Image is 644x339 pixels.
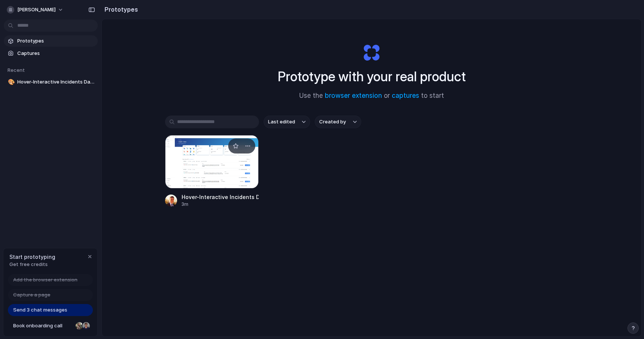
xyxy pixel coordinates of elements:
div: Christian Iacullo [82,321,91,330]
span: Hover-Interactive Incidents Dashboard [17,78,95,86]
span: Get free credits [9,261,55,268]
a: Hover-Interactive Incidents DashboardHover-Interactive Incidents Dashboard3m [165,135,259,208]
button: Last edited [264,116,310,128]
button: Created by [315,116,361,128]
div: Nicole Kubica [75,321,84,330]
a: captures [392,92,419,99]
div: 3m [182,201,259,208]
span: Captures [17,50,95,57]
span: Add the browser extension [13,276,77,284]
h1: Prototype with your real product [278,67,466,87]
button: 🎨 [7,78,14,86]
span: Book onboarding call [13,322,73,330]
h2: Prototypes [102,5,138,14]
a: Book onboarding call [8,320,93,332]
div: Hover-Interactive Incidents Dashboard [182,193,259,201]
a: Captures [4,48,98,59]
span: [PERSON_NAME] [17,6,56,14]
a: browser extension [325,92,382,99]
span: Use the or to start [299,91,444,101]
span: Send 3 chat messages [13,306,67,314]
a: 🎨Hover-Interactive Incidents Dashboard [4,76,98,88]
span: Prototypes [17,37,95,45]
span: Recent [8,67,25,73]
span: Last edited [268,118,295,126]
span: Start prototyping [9,253,55,261]
span: Capture a page [13,291,50,299]
span: Created by [319,118,346,126]
a: Prototypes [4,35,98,47]
button: [PERSON_NAME] [4,4,67,16]
div: 🎨 [8,78,13,87]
